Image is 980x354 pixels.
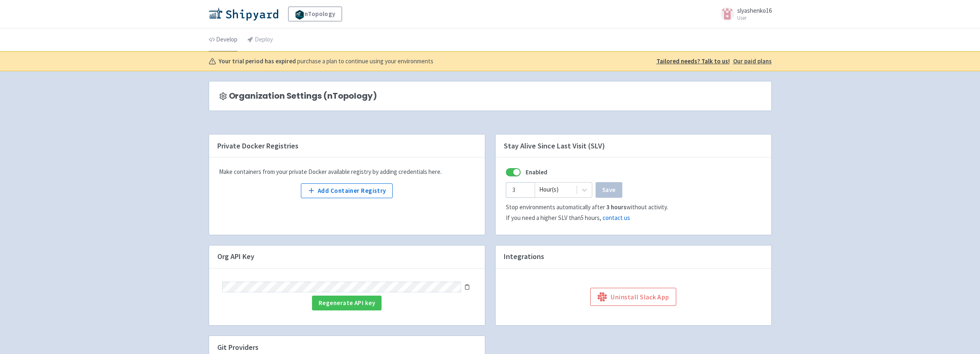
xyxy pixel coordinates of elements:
[209,245,485,268] h4: Org API Key
[603,214,630,222] a: contact us
[737,15,772,21] small: User
[229,91,377,101] span: Organization Settings (nTopology)
[733,57,772,66] a: Our paid plans
[590,288,676,306] button: Uninstall Slack App
[297,57,433,66] span: purchase a plan to continue using your environments
[301,183,393,198] button: Add Container Registry
[209,28,237,51] a: Develop
[716,7,772,21] a: slyashenko16 User
[209,7,278,21] img: Shipyard logo
[496,245,771,268] h4: Integrations
[506,213,761,223] div: If you need a higher SLV than 5 hours ,
[656,57,730,65] u: Tailored needs? Talk to us!
[312,296,382,310] button: Regenerate API key
[506,203,761,212] div: Stop environments automatically after without activity.
[606,203,626,211] b: 3 hours
[247,28,273,51] a: Deploy
[209,134,485,157] h4: Private Docker Registries
[496,134,771,157] h4: Stay Alive Since Last Visit (SLV)
[288,7,342,21] a: nTopology
[219,57,296,66] b: Your trial period has expired
[219,167,475,177] div: Make containers from your private Docker available registry by adding credentials here.
[596,182,622,198] button: Save
[737,7,772,14] span: slyashenko16
[506,182,535,198] input: -
[526,168,547,177] b: Enabled
[733,57,772,65] u: Our paid plans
